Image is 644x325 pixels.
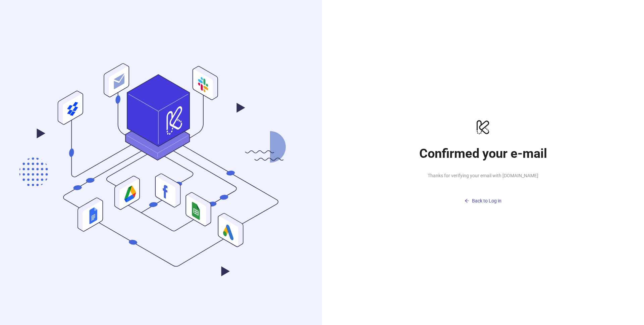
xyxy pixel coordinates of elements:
span: Thanks for verifying your email with [DOMAIN_NAME] [416,172,550,179]
h1: Confirmed your e-mail [416,146,550,161]
a: Back to Log in [416,185,550,206]
button: Back to Log in [416,195,550,206]
span: Back to Log in [472,198,501,203]
span: arrow-left [465,198,469,203]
